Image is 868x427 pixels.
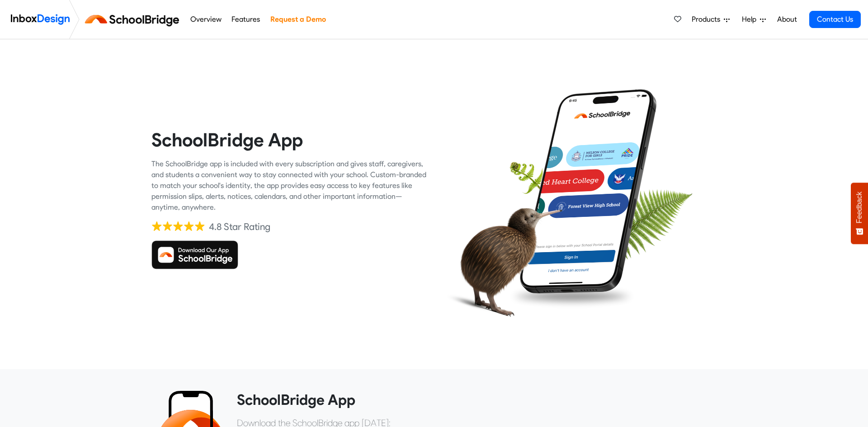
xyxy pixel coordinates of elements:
span: Help [742,14,760,25]
heading: SchoolBridge App [151,128,427,151]
a: About [774,10,799,28]
img: shadow.png [507,282,637,310]
div: The SchoolBridge app is included with every subscription and gives staff, caregivers, and student... [151,159,427,213]
div: 4.8 Star Rating [209,220,270,234]
heading: SchoolBridge App [237,391,710,409]
img: phone.png [519,89,657,294]
a: Features [229,10,263,28]
a: Request a Demo [268,10,328,28]
img: kiwi_bird.png [441,184,563,328]
span: Feedback [855,192,863,223]
a: Overview [188,10,224,28]
button: Feedback - Show survey [851,183,868,244]
a: Products [688,10,733,28]
img: Download SchoolBridge App [151,240,238,269]
img: schoolbridge logo [83,9,185,30]
a: Help [738,10,769,28]
span: Products [692,14,724,25]
a: Contact Us [809,11,861,28]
